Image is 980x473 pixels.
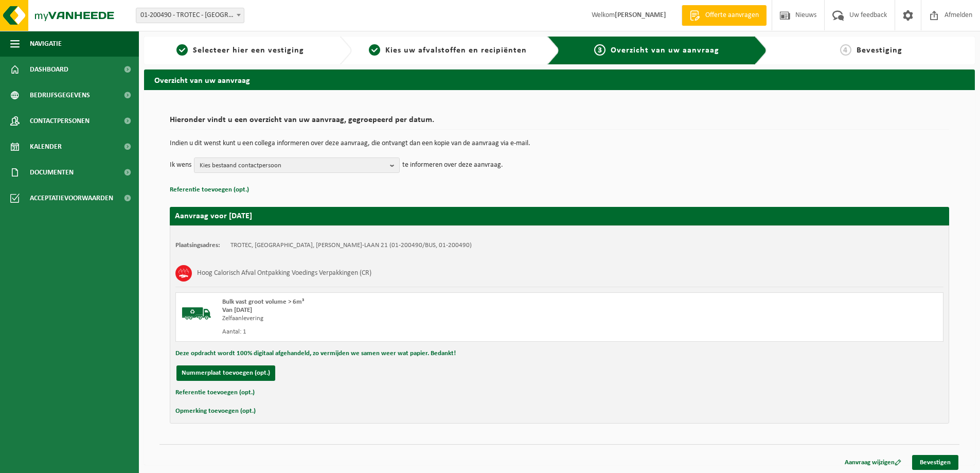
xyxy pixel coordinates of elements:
div: Zelfaanlevering [222,314,601,323]
span: Kies bestaand contactpersoon [200,158,386,173]
span: 01-200490 - TROTEC - VEURNE [136,8,244,23]
a: Aanvraag wijzigen [837,455,909,470]
strong: Aanvraag voor [DATE] [175,212,252,220]
span: Bedrijfsgegevens [30,82,90,108]
img: BL-SO-LV.png [181,298,212,329]
button: Referentie toevoegen (opt.) [170,183,249,197]
strong: [PERSON_NAME] [615,11,666,19]
a: 1Selecteer hier een vestiging [149,44,331,57]
span: 1 [176,44,188,56]
span: Offerte aanvragen [703,10,761,21]
h3: Hoog Calorisch Afval Ontpakking Voedings Verpakkingen (CR) [197,265,371,282]
button: Referentie toevoegen (opt.) [175,386,255,399]
button: Opmerking toevoegen (opt.) [175,405,256,418]
a: Bevestigen [912,455,958,470]
p: Indien u dit wenst kunt u een collega informeren over deze aanvraag, die ontvangt dan een kopie v... [170,140,949,147]
button: Kies bestaand contactpersoon [194,157,400,173]
span: Kalender [30,134,62,160]
span: Selecteer hier een vestiging [193,46,304,55]
span: Bevestiging [857,46,902,55]
p: Ik wens [170,157,191,173]
span: Acceptatievoorwaarden [30,185,113,211]
span: Dashboard [30,57,68,82]
button: Nummerplaat toevoegen (opt.) [176,365,275,381]
span: 3 [594,44,605,56]
span: Contactpersonen [30,108,90,134]
h2: Hieronder vindt u een overzicht van uw aanvraag, gegroepeerd per datum. [170,116,949,130]
span: 2 [369,44,380,56]
span: Overzicht van uw aanvraag [611,46,719,55]
strong: Van [DATE] [222,307,252,313]
a: 2Kies uw afvalstoffen en recipiënten [357,44,539,57]
strong: Plaatsingsadres: [175,242,220,249]
span: 01-200490 - TROTEC - VEURNE [136,8,244,23]
span: Documenten [30,160,74,185]
p: te informeren over deze aanvraag. [402,157,503,173]
div: Aantal: 1 [222,328,601,336]
td: TROTEC, [GEOGRAPHIC_DATA], [PERSON_NAME]-LAAN 21 (01-200490/BUS, 01-200490) [230,241,472,250]
span: Bulk vast groot volume > 6m³ [222,299,304,305]
span: Kies uw afvalstoffen en recipiënten [385,46,527,55]
span: 4 [840,44,851,56]
h2: Overzicht van uw aanvraag [144,69,975,90]
button: Deze opdracht wordt 100% digitaal afgehandeld, zo vermijden we samen weer wat papier. Bedankt! [175,347,456,360]
span: Navigatie [30,31,62,57]
a: Offerte aanvragen [682,5,767,26]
